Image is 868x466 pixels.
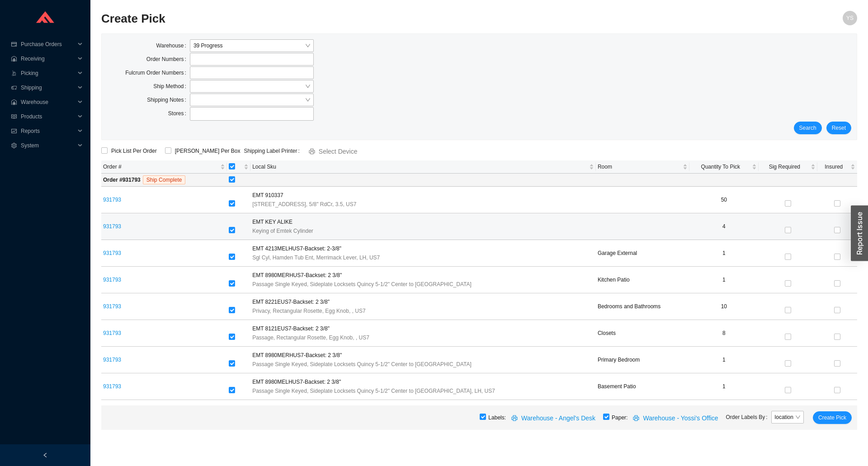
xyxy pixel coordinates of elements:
span: Search [799,123,816,132]
td: Bedrooms and Bathrooms [596,293,689,320]
td: 4 [689,213,759,240]
span: Picking [21,66,75,80]
td: 1 [689,267,759,293]
strong: Order # 931793 [103,177,141,183]
a: 931793 [103,277,121,283]
span: Room [598,162,681,171]
label: Ship Method [153,80,190,93]
span: left [42,452,48,458]
span: Privacy, Rectangular Rosette, Egg Knob, , US7 [252,306,366,315]
label: Order Labels By [726,411,771,424]
td: Primary Bedroom [596,347,689,373]
td: 1 [689,373,759,400]
th: [object Object] sortable [227,160,250,174]
span: EMT 4213MELHUS7-Backset: 2-3/8" [252,244,341,253]
span: Receiving [21,52,75,66]
span: Quantity To Pick [691,162,750,171]
span: read [11,114,17,119]
span: [PERSON_NAME] Per Box [171,146,244,155]
span: System [21,138,75,153]
td: 50 [689,187,759,213]
span: Passage Single Keyed, Sideplate Locksets Quincy 5-1/2" Center to [GEOGRAPHIC_DATA], LH, US7 [252,386,495,395]
a: 931793 [103,223,121,230]
button: Reset [826,122,851,134]
td: 10 [689,293,759,320]
span: credit-card [11,42,17,47]
a: 931793 [103,383,121,390]
span: Order # [103,162,218,171]
span: Create Pick [818,413,846,422]
a: 931793 [103,357,121,363]
label: Shipping Notes [147,94,190,106]
span: EMT KEY ALIKE [252,217,292,226]
th: Order # sortable [101,160,227,174]
td: Closets [596,320,689,347]
span: Sgl Cyl, Hamden Tub Ent, Merrimack Lever, LH, US7 [252,253,380,262]
span: Passage Single Keyed, Sideplate Locksets Quincy 5-1/2" Center to [GEOGRAPHIC_DATA] [252,280,472,289]
span: fund [11,128,17,134]
span: Pick List Per Order [108,146,160,155]
span: Ship Complete [143,175,186,184]
th: Quantity To Pick sortable [689,160,759,174]
span: setting [11,143,17,148]
span: Shipping [21,80,75,95]
span: Passage Single Keyed, Sideplate Locksets Quincy 5-1/2" Center to [GEOGRAPHIC_DATA] [252,360,472,369]
span: location [775,411,800,423]
span: Warehouse [21,95,75,109]
span: Products [21,109,75,124]
button: printerSelect Device [303,145,365,157]
span: Keying of Emtek Cylinder [252,226,313,235]
a: 931793 [103,197,121,203]
span: Reset [832,123,846,132]
td: 1 [689,347,759,373]
span: Local Sku [252,162,587,171]
th: Local Sku sortable [250,160,596,174]
label: Shipping Label Printer [244,145,303,157]
span: EMT 8980MELHUS7-Backset: 2 3/8" [252,377,341,386]
div: Labels: Paper: [101,405,857,430]
label: Stores [168,107,190,120]
th: Insured sortable [817,160,857,174]
span: EMT 8980MERHUS7-Backset: 2 3/8" [252,271,342,280]
span: 39 Progress [193,40,310,52]
span: printer [511,415,519,422]
span: YS [846,11,854,25]
span: Passage, Rectangular Rosette, Egg Knob, , US7 [252,333,369,342]
td: Garage External [596,240,689,267]
h2: Create Pick [101,11,668,27]
label: Fulcrum Order Numbers [125,66,190,79]
a: 931793 [103,303,121,310]
span: Insured [819,162,849,171]
button: printerWarehouse - Yossi's Office [627,411,726,424]
th: Room sortable [596,160,689,174]
span: EMT 8980MERHUS7-Backset: 2 3/8" [252,351,342,360]
span: Warehouse - Angel's Desk [521,413,595,424]
span: Purchase Orders [21,37,75,52]
label: Warehouse [156,39,190,52]
td: 1 [689,240,759,267]
span: EMT 8121EUS7-Backset: 2 3/8" [252,324,330,333]
span: EMT 910337 [252,191,283,200]
span: printer [633,415,641,422]
a: 931793 [103,330,121,336]
span: EMT 8221EUS7-Backset: 2 3/8" [252,297,330,306]
span: Reports [21,124,75,138]
td: 8 [689,320,759,347]
label: Order Numbers [146,53,190,66]
button: Create Pick [813,411,852,424]
button: printerWarehouse - Angel's Desk [506,411,603,424]
button: Search [794,122,822,134]
span: Warehouse - Yossi's Office [643,413,718,424]
td: Basement Patio [596,373,689,400]
a: 931793 [103,250,121,256]
span: Sig Required [760,162,809,171]
th: Sig Required sortable [759,160,817,174]
td: Kitchen Patio [596,267,689,293]
span: [STREET_ADDRESS], 5/8" RdCr, 3.5, US7 [252,200,356,209]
